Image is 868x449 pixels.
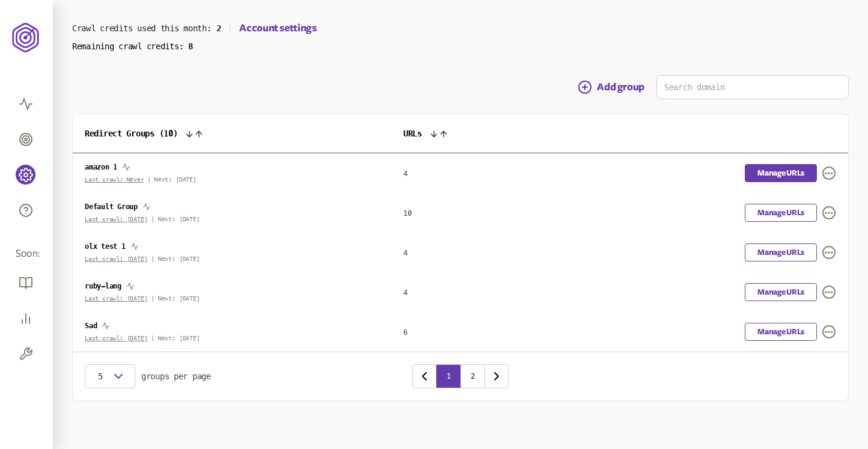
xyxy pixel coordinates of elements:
a: Manage URLs [745,283,817,301]
p: | [85,295,379,302]
span: amazon 1 [85,163,117,171]
span: olx test 1 [85,242,126,251]
p: | [85,216,379,223]
button: Add group [578,80,644,94]
span: Next: [DATE] [158,295,200,302]
p: | [85,335,379,342]
span: Next: [DATE] [154,176,197,183]
input: Search domain [657,76,848,99]
a: Manage URLs [745,243,817,261]
button: 5 [85,364,135,388]
span: Default Group [85,203,138,211]
p: Remaining crawl credits: [72,41,849,51]
span: URLs [403,129,422,138]
span: Last crawl: [DATE] [85,216,147,222]
button: 1 [436,364,460,388]
span: Soon: [16,247,37,261]
a: Manage URLs [745,323,817,341]
a: Manage URLs [745,164,817,182]
span: Next: [DATE] [158,216,200,222]
span: 6 [403,328,408,337]
p: Crawl credits used this month: [72,23,230,33]
span: 5 [94,371,106,381]
a: Account settings [239,21,316,35]
span: Last crawl: [DATE] [85,335,147,341]
p: | [85,176,379,183]
span: Next: [DATE] [158,255,200,262]
span: Sad [85,322,97,330]
span: 2 [216,23,221,33]
p: | [85,255,379,263]
span: Last crawl: Never [85,176,144,183]
button: 2 [460,364,484,388]
span: groups per page [141,371,211,381]
span: ruby-lang [85,282,121,290]
span: Next: [DATE] [158,335,200,341]
span: Last crawl: [DATE] [85,255,147,262]
span: Last crawl: [DATE] [85,295,147,302]
span: 4 [403,170,408,178]
span: Redirect Groups ( 10 ) [85,129,177,138]
span: 10 [403,209,412,218]
span: 8 [188,41,193,51]
span: 4 [403,289,408,297]
a: Manage URLs [745,204,817,222]
span: 4 [403,249,408,257]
